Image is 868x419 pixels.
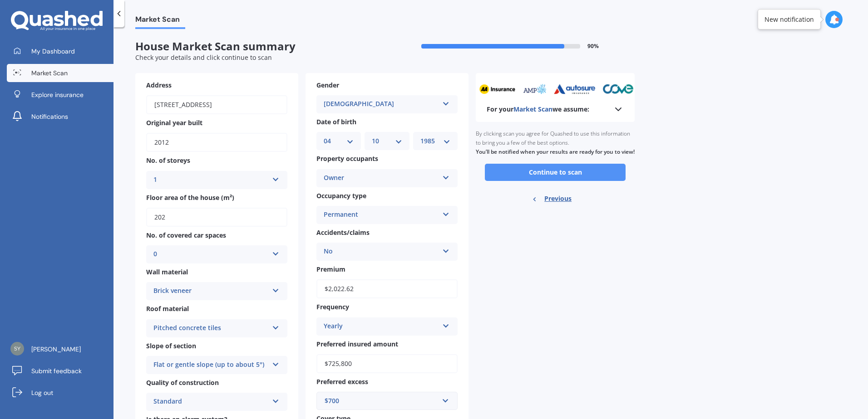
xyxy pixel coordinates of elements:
[153,360,268,370] div: Flat or gentle slope (up to about 5°)
[316,81,339,89] span: Gender
[316,265,345,273] span: Premium
[513,105,552,113] span: Market Scan
[7,86,113,104] a: Explore insurance
[324,246,439,257] div: No
[146,268,188,276] span: Wall material
[31,47,75,56] span: My Dashboard
[485,164,626,181] button: Continue to scan
[324,173,439,184] div: Owner
[522,84,547,94] img: amp_sm.png
[324,99,439,110] div: [DEMOGRAPHIC_DATA]
[31,388,53,397] span: Log out
[476,122,635,164] div: By clicking scan you agree for Quashed to use this information to bring you a few of the best opt...
[764,15,814,24] div: New notification
[153,175,268,185] div: 1
[135,40,385,53] span: House Market Scan summary
[7,362,113,380] a: Submit feedback
[544,192,572,205] span: Previous
[487,105,589,114] b: For your we assume:
[153,396,268,407] div: Standard
[146,341,196,350] span: Slope of section
[146,156,190,165] span: No. of storeys
[316,340,398,348] span: Preferred insured amount
[153,286,268,297] div: Brick veneer
[479,84,515,94] img: aa_sm.webp
[587,43,599,49] span: 90 %
[316,303,349,312] span: Frequency
[324,321,439,332] div: Yearly
[146,193,234,202] span: Floor area of the house (m²)
[146,208,287,227] input: Enter floor area
[135,53,272,62] span: Check your details and click continue to scan
[316,279,458,298] input: Enter premium
[7,42,113,60] a: My Dashboard
[553,84,596,94] img: autosure_sm.webp
[146,118,202,127] span: Original year built
[7,107,113,126] a: Notifications
[316,191,366,200] span: Occupancy type
[31,345,81,354] span: [PERSON_NAME]
[153,249,268,260] div: 0
[602,84,634,94] img: cove_sm.webp
[31,366,82,375] span: Submit feedback
[7,340,113,358] a: [PERSON_NAME]
[153,323,268,334] div: Pitched concrete tiles
[324,209,439,220] div: Permanent
[146,305,189,313] span: Roof material
[31,90,84,99] span: Explore insurance
[135,15,185,27] span: Market Scan
[31,112,68,121] span: Notifications
[316,117,356,126] span: Date of birth
[31,68,68,78] span: Market Scan
[146,81,172,89] span: Address
[7,384,113,402] a: Log out
[316,228,370,237] span: Accidents/claims
[146,378,219,387] span: Quality of construction
[7,64,113,82] a: Market Scan
[476,148,635,156] b: You’ll be notified when your results are ready for you to view!
[10,342,24,356] img: 8e9ad28fa6fca6fa250df8e303379cf7
[316,377,368,386] span: Preferred excess
[325,396,439,406] div: $700
[316,155,378,163] span: Property occupants
[146,231,226,239] span: No. of covered car spaces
